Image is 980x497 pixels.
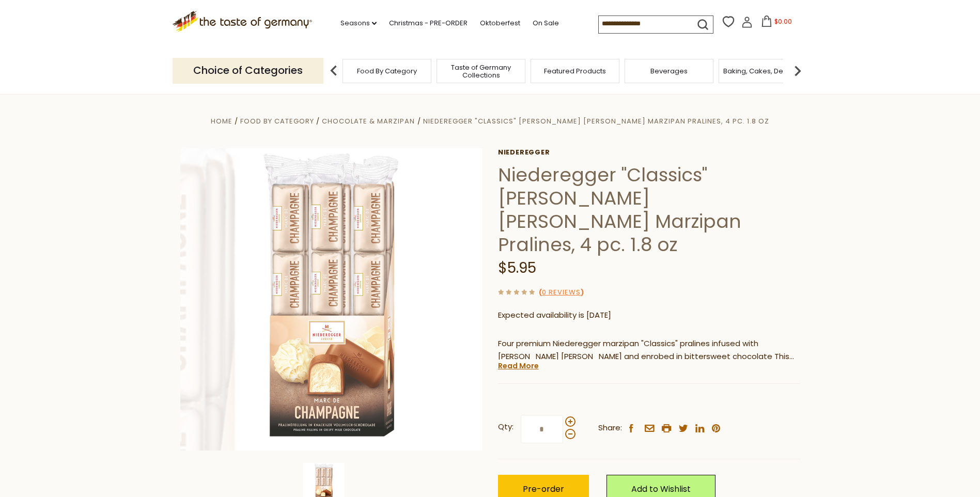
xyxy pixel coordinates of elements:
span: $0.00 [774,17,792,26]
a: 0 Reviews [542,287,581,298]
a: Niederegger "Classics" [PERSON_NAME] [PERSON_NAME] Marzipan Pralines, 4 pc. 1.8 oz [423,116,769,126]
a: Featured Products [544,67,606,75]
a: Home [211,116,232,126]
a: Oktoberfest [480,18,520,29]
span: Pre-order [523,483,564,495]
a: Taste of Germany Collections [440,64,522,79]
a: Seasons [340,18,377,29]
a: Christmas - PRE-ORDER [389,18,468,29]
button: $0.00 [755,15,799,31]
span: Share: [598,422,622,434]
a: Read More [498,361,539,371]
img: Niederegger "Classics" Marc de Champagne Brandy Marzipan Pralines, 4 pc. 1.8 oz [180,148,483,451]
p: Expected availability is [DATE] [498,309,800,322]
strong: Qty: [498,421,514,433]
img: previous arrow [323,60,344,81]
p: Four premium Niederegger marzipan "Classics" pralines infused with [PERSON_NAME] [PERSON_NAME] an... [498,337,800,363]
input: Qty: [521,415,563,443]
a: On Sale [533,18,559,29]
a: Chocolate & Marzipan [322,116,415,126]
span: $5.95 [498,258,536,278]
h1: Niederegger "Classics" [PERSON_NAME] [PERSON_NAME] Marzipan Pralines, 4 pc. 1.8 oz [498,163,800,256]
a: Food By Category [240,116,314,126]
span: ( ) [539,287,584,297]
a: Baking, Cakes, Desserts [723,67,803,75]
a: Food By Category [357,67,417,75]
img: next arrow [787,60,808,81]
a: Niederegger [498,148,800,157]
p: Choice of Categories [173,58,323,83]
a: Beverages [650,67,688,75]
